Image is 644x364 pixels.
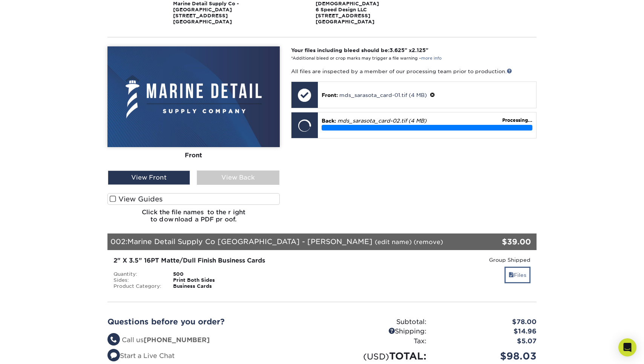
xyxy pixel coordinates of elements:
[167,277,251,283] div: Print Both Sides
[399,256,531,264] div: Group Shipped
[108,283,167,289] div: Product Category:
[107,147,280,164] div: Front
[167,283,251,289] div: Business Cards
[113,256,388,265] div: 2" X 3.5" 16PT Matte/Dull Finish Business Cards
[363,352,389,361] small: (USD)
[108,271,167,277] div: Quantity:
[375,238,412,246] a: (edit name)
[107,209,280,229] h6: Click the file names to the right to download a PDF proof.
[322,349,432,363] div: TOTAL:
[2,341,64,361] iframe: Google Customer Reviews
[432,336,542,346] div: $5.07
[465,236,531,247] div: $39.00
[127,237,373,246] span: Marine Detail Supply Co [GEOGRAPHIC_DATA] - [PERSON_NAME]
[414,238,443,246] a: (remove)
[291,68,537,75] p: All files are inspected by a member of our processing team prior to production.
[618,338,636,356] div: Open Intercom Messenger
[432,327,542,336] div: $14.96
[108,277,167,283] div: Sides:
[421,56,442,61] a: more info
[432,349,542,363] div: $98.03
[107,317,316,326] h2: Questions before you order?
[339,92,427,98] a: mds_sarasota_card-01.tif (4 MB)
[389,47,405,53] span: 3.625
[509,272,514,278] span: files
[322,92,338,98] span: Front:
[337,118,426,124] em: mds_sarasota_card-02.tif (4 MB)
[107,193,280,205] label: View Guides
[107,335,316,345] li: Call us
[412,47,426,53] span: 2.125
[144,336,210,344] strong: [PHONE_NUMBER]
[432,317,542,327] div: $78.00
[107,352,175,359] a: Start a Live Chat
[108,170,190,185] div: View Front
[291,56,442,61] small: *Additional bleed or crop marks may trigger a file warning –
[291,47,428,53] strong: Your files including bleed should be: " x "
[322,317,432,327] div: Subtotal:
[504,267,531,283] a: Files
[322,118,336,124] span: Back:
[167,271,251,277] div: 500
[322,327,432,336] div: Shipping:
[322,336,432,346] div: Tax:
[197,170,279,185] div: View Back
[107,233,465,250] div: 002:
